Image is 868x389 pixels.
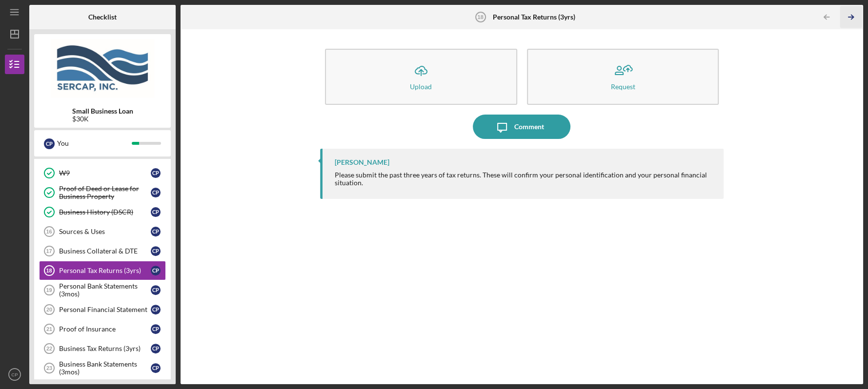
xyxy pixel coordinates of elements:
tspan: 18 [46,268,52,273]
button: Upload [325,49,517,105]
a: W9CP [39,163,166,183]
div: $30K [72,115,133,123]
div: Business History (DSCR) [59,208,151,216]
tspan: 18 [477,14,483,20]
tspan: 20 [46,307,52,312]
div: You [57,135,132,152]
a: 21Proof of InsuranceCP [39,319,166,339]
div: Personal Financial Statement [59,306,151,313]
div: [PERSON_NAME] [335,158,389,166]
div: C P [151,188,161,197]
tspan: 16 [46,229,52,234]
a: 23Business Bank Statements (3mos)CP [39,358,166,378]
div: Please submit the past three years of tax returns. These will confirm your personal identificatio... [335,171,714,187]
div: Proof of Insurance [59,325,151,333]
a: 17Business Collateral & DTECP [39,241,166,261]
tspan: 19 [46,287,52,293]
text: CP [11,372,18,377]
div: W9 [59,169,151,177]
div: C P [151,363,161,373]
img: Product logo [34,39,171,97]
div: Upload [410,83,432,90]
div: Business Collateral & DTE [59,247,151,255]
div: Personal Bank Statements (3mos) [59,282,151,298]
a: Proof of Deed or Lease for Business PropertyCP [39,183,166,202]
tspan: 21 [46,326,52,332]
button: Request [527,49,719,105]
div: C P [44,138,55,149]
tspan: 17 [46,248,52,254]
a: 16Sources & UsesCP [39,222,166,241]
button: Comment [473,115,570,139]
div: Sources & Uses [59,228,151,235]
div: C P [151,344,161,353]
a: Business History (DSCR)CP [39,202,166,222]
div: Comment [514,115,544,139]
div: Request [610,83,635,90]
div: Proof of Deed or Lease for Business Property [59,185,151,200]
a: 22Business Tax Returns (3yrs)CP [39,339,166,358]
div: Personal Tax Returns (3yrs) [59,267,151,274]
div: C P [151,285,161,295]
div: Business Bank Statements (3mos) [59,360,151,376]
div: C P [151,324,161,334]
div: C P [151,168,161,178]
div: Business Tax Returns (3yrs) [59,345,151,352]
div: C P [151,207,161,217]
a: 19Personal Bank Statements (3mos)CP [39,280,166,300]
tspan: 23 [46,365,52,371]
b: Checklist [88,13,117,21]
div: C P [151,305,161,314]
b: Small Business Loan [72,107,133,115]
tspan: 22 [46,346,52,351]
div: C P [151,246,161,256]
a: 20Personal Financial StatementCP [39,300,166,319]
a: 18Personal Tax Returns (3yrs)CP [39,261,166,280]
b: Personal Tax Returns (3yrs) [493,13,575,21]
button: CP [5,365,24,384]
div: C P [151,266,161,275]
div: C P [151,227,161,236]
a: Loan FeesCP [39,144,166,163]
